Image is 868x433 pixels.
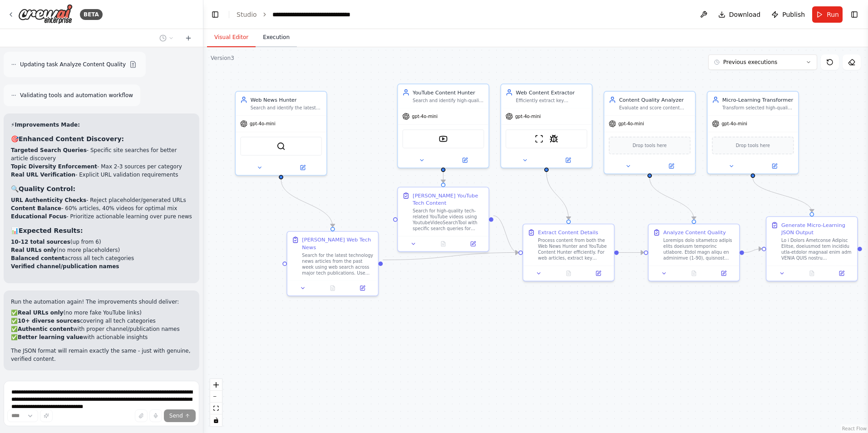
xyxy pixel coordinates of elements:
div: Content Quality AnalyzerEvaluate and score content based on relevance, learning value, actionabil... [604,91,696,174]
button: No output available [317,284,348,292]
strong: Enhanced Content Discovery: [19,135,124,143]
span: Send [169,412,183,419]
button: Improve this prompt [40,409,53,422]
strong: Real URLs only [18,310,63,316]
div: Extract Content DetailsProcess content from both the Web News Hunter and YouTube Content Hunter e... [523,224,615,281]
div: [PERSON_NAME] Web Tech NewsSearch for the latest technology news articles from the past week usin... [286,231,379,296]
button: Upload files [135,409,148,422]
div: React Flow controls [210,379,222,426]
a: Studio [237,11,257,18]
p: The JSON format will remain exactly the same - just with genuine, verified content. [11,347,192,363]
p: Run the automation again! The improvements should deliver: [11,298,192,306]
span: Drop tools here [632,142,666,149]
g: Edge from de511218-29b6-48d6-8a2e-2db933a6ed29 to 64c55864-51c8-4f1b-adbe-334c57a88df9 [744,245,762,256]
g: Edge from 6928a31f-635b-4461-b115-f01199ac245e to 68f9a762-f0f9-4d00-8bfb-6117f091bdbf [543,172,572,220]
div: Analyze Content Quality [663,229,726,236]
strong: Targeted Search Queries [11,147,87,153]
button: Send [164,409,196,422]
strong: URL Authenticity Checks [11,197,86,203]
div: Lo i Dolors Ametconse Adipisc Elitse, doeiusmod tem incididu utla-etdolor magnaal enim adm VENIA ... [781,238,853,261]
div: Efficiently extract key information from identified tech articles and videos, focusing on speed a... [516,98,587,103]
button: Hide left sidebar [209,8,222,21]
nav: breadcrumb [237,10,375,19]
div: Web News HunterSearch and identify the latest technology news articles from the past 24 hours fro... [235,91,327,176]
span: Updating task Analyze Content Quality [20,61,126,68]
button: No output available [553,269,584,278]
button: zoom out [210,391,222,403]
strong: Verified channel/publication names [11,263,119,270]
button: Switch to previous chat [156,33,178,44]
span: Publish [782,10,805,19]
li: ✅ (no more fake YouTube links) [11,309,192,317]
div: Generate Micro-Learning JSON OutputLo i Dolors Ametconse Adipisc Elitse, doeiusmod tem incididu u... [766,216,858,281]
div: [PERSON_NAME] YouTube Tech ContentSearch for high-quality tech-related YouTube videos using Youtu... [397,187,489,252]
button: Download [715,6,764,23]
button: Click to speak your automation idea [149,409,162,422]
li: ✅ covering all tech categories [11,317,192,325]
div: Content Quality Analyzer [619,96,691,103]
span: Download [729,10,761,19]
strong: Educational Focus [11,213,66,220]
button: toggle interactivity [210,414,222,426]
strong: Authentic content [18,326,73,332]
button: Execution [256,28,297,47]
span: gpt-4o-mini [412,113,438,119]
div: BETA [80,9,103,20]
button: fit view [210,403,222,414]
div: Loremips dolo sitametco adipis elits doeiusm temporinc utlabore. Etdol magn aliqu en adminimve (1... [663,238,735,261]
div: YouTube Content HunterSearch and identify high-quality tech-related YouTube videos from the past ... [397,84,489,168]
button: Open in side panel [586,269,611,278]
button: Open in side panel [350,284,375,292]
div: Web Content ExtractorEfficiently extract key information from identified tech articles and videos... [500,84,592,168]
div: Micro-Learning Transformer [722,96,794,103]
span: gpt-4o-mini [618,121,644,127]
div: Search and identify high-quality tech-related YouTube videos from the past week, focusing on tuto... [413,98,484,103]
span: Validating tools and automation workflow [20,92,133,99]
img: SerperDevTool [276,142,285,150]
g: Edge from 242a5124-c44f-4fa3-927a-a10a319c72fd to 64c55864-51c8-4f1b-adbe-334c57a88df9 [749,178,815,212]
div: [PERSON_NAME] YouTube Tech Content [413,192,484,207]
div: Web News Hunter [251,96,322,103]
button: zoom in [210,379,222,391]
button: Run [812,6,843,23]
button: No output available [428,240,459,248]
button: Open in side panel [829,269,854,278]
strong: Better learning value [18,334,83,340]
li: - Specific site searches for better article discovery [11,146,192,162]
div: Search for high-quality tech-related YouTube videos using YoutubeVideoSearchTool with specific se... [413,208,484,232]
button: Open in side panel [460,240,486,248]
li: - Reject placeholder/generated URLs [11,196,192,204]
button: Show right sidebar [848,8,861,21]
button: Open in side panel [444,156,486,164]
img: ScrapeWebsiteTool [535,134,543,143]
button: No output available [678,269,710,278]
button: Open in side panel [754,162,795,170]
strong: 10-12 total sources [11,239,70,245]
div: Transform selected high-quality content into structured micro-learning modules following the EXAC... [722,105,794,111]
span: Previous executions [723,59,777,66]
div: Search for the latest technology news articles from the past week using web search across major t... [302,252,374,276]
li: ✅ with actionable insights [11,333,192,341]
img: Logo [18,4,73,25]
button: Previous executions [708,54,817,70]
strong: Quality Control: [19,185,75,192]
strong: Real URLs only [11,247,56,253]
li: across all tech categories [11,254,192,262]
li: (up from 6) [11,238,192,246]
button: Start a new chat [181,33,196,44]
h3: 🔍 [11,184,192,193]
strong: Expected Results: [19,227,83,234]
div: Web Content Extractor [516,89,587,96]
div: Version 3 [211,54,234,62]
span: Run [827,10,839,19]
button: Visual Editor [207,28,256,47]
button: Open in side panel [282,163,324,172]
h3: 🎯 [11,134,192,143]
span: gpt-4o-mini [515,113,541,119]
button: Open in side panel [711,269,736,278]
strong: Balanced content [11,255,64,261]
strong: Real URL Verification [11,172,75,178]
strong: 10+ diverse sources [18,318,80,324]
g: Edge from 50be25d5-4213-45d1-acc7-c3a7ec0c8a09 to bd4c2547-2046-4641-a451-3a830fe74b4a [277,179,336,227]
li: - 60% articles, 40% videos for optimal mix [11,204,192,212]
